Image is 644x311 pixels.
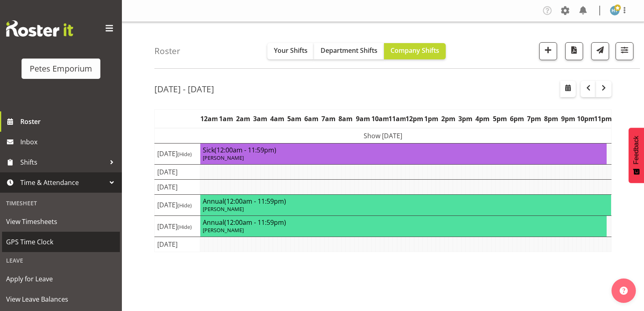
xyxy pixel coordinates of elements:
img: helena-tomlin701.jpg [610,6,620,15]
button: Select a specific date within the roster. [560,81,576,97]
th: 11pm [594,109,611,128]
th: 11am [388,109,405,128]
span: Roster [20,115,118,128]
button: Feedback - Show survey [629,128,644,183]
h4: Annual [203,197,609,205]
a: GPS Time Clock [2,232,120,252]
img: help-xxl-2.png [620,287,628,295]
span: (Hide) [178,202,192,209]
th: 5pm [491,109,508,128]
span: GPS Time Clock [6,236,116,248]
th: 8am [337,109,354,128]
th: 12am [200,109,217,128]
th: 9am [354,109,371,128]
span: [PERSON_NAME] [203,154,244,161]
th: 12pm [405,109,423,128]
th: 6am [303,109,320,128]
span: [PERSON_NAME] [203,205,244,213]
span: Time & Attendance [20,176,106,189]
a: View Leave Balances [2,289,120,309]
a: Apply for Leave [2,269,120,289]
th: 3am [252,109,269,128]
td: [DATE] [155,237,200,252]
span: Company Shifts [390,46,439,55]
a: View Timesheets [2,211,120,232]
div: Timesheet [2,195,120,211]
th: 5am [286,109,303,128]
th: 6pm [508,109,525,128]
span: Feedback [633,136,640,164]
h2: [DATE] - [DATE] [154,84,214,94]
th: 2pm [440,109,457,128]
span: View Timesheets [6,215,116,228]
button: Filter Shifts [616,42,633,60]
span: (12:00am - 11:59pm) [224,218,286,227]
span: (Hide) [178,150,192,158]
span: Department Shifts [321,46,377,55]
td: Show [DATE] [155,128,611,144]
th: 3pm [457,109,474,128]
th: 1am [217,109,234,128]
th: 4pm [474,109,491,128]
th: 2am [234,109,252,128]
span: Inbox [20,136,118,148]
th: 9pm [560,109,577,128]
span: (12:00am - 11:59pm) [215,146,276,154]
th: 1pm [423,109,440,128]
span: Shifts [20,156,106,168]
button: Your Shifts [267,43,314,59]
button: Department Shifts [314,43,384,59]
img: Rosterit website logo [6,20,73,37]
th: 8pm [542,109,559,128]
span: (Hide) [178,223,192,231]
span: View Leave Balances [6,293,116,305]
div: Petes Emporium [30,63,92,75]
td: [DATE] [155,194,200,215]
th: 10pm [577,109,594,128]
h4: Roster [154,46,180,56]
th: 7am [320,109,337,128]
span: (12:00am - 11:59pm) [224,197,286,206]
button: Company Shifts [384,43,446,59]
td: [DATE] [155,179,200,194]
th: 10am [371,109,388,128]
button: Send a list of all shifts for the selected filtered period to all rostered employees. [591,42,609,60]
td: [DATE] [155,216,200,237]
span: Your Shifts [274,46,308,55]
span: [PERSON_NAME] [203,226,244,234]
h4: Annual [203,218,604,226]
th: 4am [269,109,286,128]
h4: Sick [203,146,604,154]
button: Add a new shift [539,42,557,60]
td: [DATE] [155,164,200,179]
div: Leave [2,252,120,269]
td: [DATE] [155,143,200,164]
span: Apply for Leave [6,273,116,285]
button: Download a PDF of the roster according to the set date range. [565,42,583,60]
th: 7pm [525,109,542,128]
